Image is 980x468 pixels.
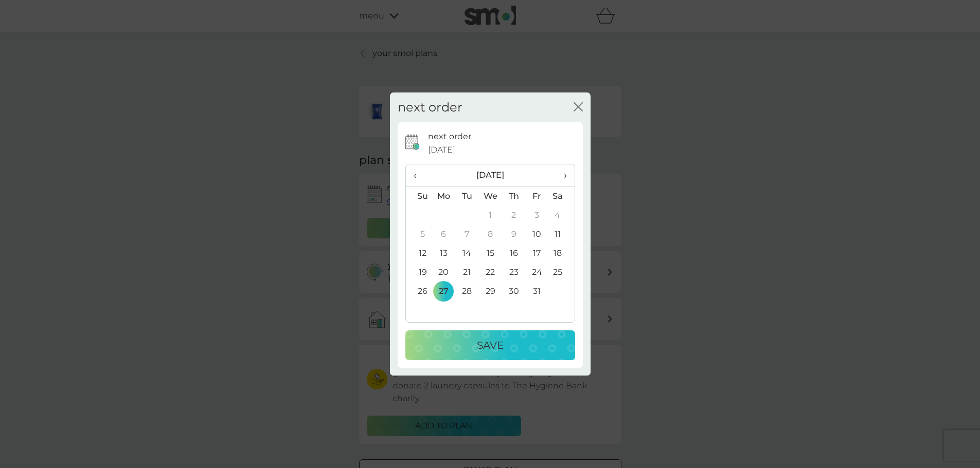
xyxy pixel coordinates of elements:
td: 26 [406,282,432,301]
td: 5 [406,224,432,244]
td: 4 [548,205,574,224]
td: 1 [478,205,502,224]
td: 14 [455,244,478,263]
td: 31 [525,282,548,301]
td: 9 [502,224,525,244]
button: close [574,102,583,113]
td: 16 [502,244,525,263]
td: 23 [502,263,525,282]
span: ‹ [414,164,424,186]
td: 30 [502,282,525,301]
td: 25 [548,263,574,282]
td: 29 [478,282,502,301]
td: 27 [432,282,456,301]
td: 21 [455,263,478,282]
td: 11 [548,224,574,244]
td: 19 [406,263,432,282]
td: 2 [502,205,525,224]
p: next order [428,130,471,143]
th: [DATE] [432,164,549,186]
th: Fr [525,186,548,206]
td: 7 [455,224,478,244]
th: We [478,186,502,206]
td: 13 [432,244,456,263]
td: 17 [525,244,548,263]
span: › [556,164,566,186]
td: 24 [525,263,548,282]
h2: next order [398,100,462,115]
span: [DATE] [428,143,455,157]
th: Sa [548,186,574,206]
td: 22 [478,263,502,282]
p: Save [477,337,504,353]
th: Su [406,186,432,206]
td: 3 [525,205,548,224]
td: 20 [432,263,456,282]
button: Save [405,330,575,360]
th: Mo [432,186,456,206]
td: 28 [455,282,478,301]
th: Th [502,186,525,206]
td: 12 [406,244,432,263]
td: 8 [478,224,502,244]
td: 6 [432,224,456,244]
td: 10 [525,224,548,244]
th: Tu [455,186,478,206]
td: 18 [548,244,574,263]
td: 15 [478,244,502,263]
